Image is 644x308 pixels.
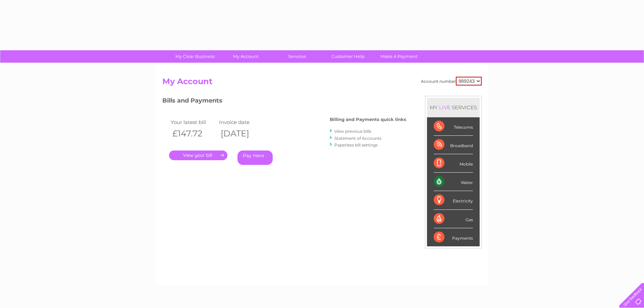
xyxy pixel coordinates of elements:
div: MY SERVICES [427,98,480,117]
h2: My Account [162,77,482,89]
div: Payments [434,228,473,246]
a: Customer Help [320,50,376,63]
td: Invoice date [217,118,266,127]
a: . [169,150,227,160]
a: Make A Payment [371,50,427,63]
h4: Billing and Payments quick links [330,117,406,122]
td: Your latest bill [169,118,217,127]
a: View previous bills [334,129,371,134]
a: Paperless bill settings [334,142,378,147]
th: £147.72 [169,127,217,140]
a: Pay Here [237,150,273,165]
a: My Account [218,50,274,63]
a: Services [269,50,325,63]
a: My Clear Business [167,50,223,63]
div: Account number [421,77,482,85]
div: Gas [434,210,473,228]
div: Broadband [434,136,473,154]
div: Water [434,173,473,191]
h3: Bills and Payments [162,96,406,108]
div: Electricity [434,191,473,209]
div: LIVE [438,104,452,111]
div: Telecoms [434,117,473,136]
div: Mobile [434,154,473,173]
th: [DATE] [217,127,266,140]
a: Statement of Accounts [334,136,381,141]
